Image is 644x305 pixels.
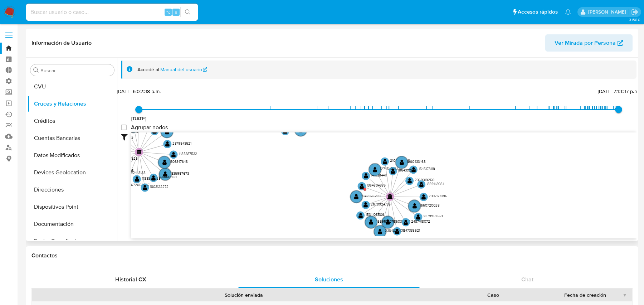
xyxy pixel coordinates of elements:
text: 1359143081 [426,181,444,186]
text: 1666661169 [158,174,177,179]
text:  [171,152,176,158]
span: [DATE] [131,115,147,122]
text: 1788056825 [118,156,138,161]
div: Solución enviada [49,291,438,299]
text:  [411,167,416,173]
text: 1183820783 [142,176,160,181]
text: 2487418072 [411,219,430,224]
button: Documentación [28,216,117,233]
button: Buscar [33,67,39,73]
span: ⌥ [165,9,171,15]
text:  [404,219,408,225]
text: 1847338521 [402,228,420,233]
text: 1141053710 [123,129,139,134]
text:  [364,202,368,208]
text:  [378,229,382,234]
button: Datos Modificados [28,147,117,164]
text:  [419,181,424,187]
span: Accesos rápidos [518,8,558,16]
text:  [354,194,358,199]
text:  [165,129,169,135]
text:  [408,178,412,184]
button: Créditos [28,112,117,130]
text:  [358,213,363,218]
a: Manual del usuario [160,66,208,73]
span: Historial CX [115,275,146,284]
button: Ver Mirada por Persona [545,34,633,52]
text: 1260433468 [407,159,426,164]
text:  [162,159,167,165]
button: Dispositivos Point [28,198,117,216]
text: 389676168 [290,128,308,133]
text: 2384035428 [385,228,405,233]
text:  [360,183,364,189]
input: Buscar usuario o caso... [26,8,198,17]
span: [DATE] 7:13:37 p.m. [598,88,639,95]
text: 1545178119 [419,166,435,171]
text:  [416,214,420,220]
button: Cruces y Relaciones [28,95,117,112]
text: 1534108506 [366,212,384,217]
text:  [137,150,142,154]
span: Accedé al [137,66,159,73]
text: 2379843621 [172,141,191,146]
h1: Información de Usuario [31,39,92,47]
text:  [387,194,393,199]
text: 1239071403 [116,168,133,173]
text:  [391,168,395,174]
span: Chat [521,275,533,284]
input: Agrupar nodos [121,125,127,130]
text:  [299,127,303,133]
text: 2369319250 [415,178,434,183]
text: 1559518074 [376,219,395,224]
text: 2670924735 [371,202,391,207]
text: 2324365935 [113,135,133,140]
text:  [364,173,368,179]
button: Cuentas Bancarias [28,130,117,147]
text:  [421,194,426,200]
text:  [135,176,139,182]
text: 1942978799 [361,193,381,198]
text:  [369,219,373,225]
text: 1274540461 [380,166,398,171]
text: 1485337532 [179,151,197,156]
text:  [386,219,390,225]
button: Devices Geolocation [28,164,117,181]
text: 1360333319 [393,219,410,224]
text: 1303347648 [170,159,188,164]
button: search-icon [180,7,195,17]
text: 1650720028 [420,203,440,208]
text:  [163,171,167,177]
span: Ver Mirada por Persona [555,34,616,52]
h1: Contactos [31,252,633,259]
p: juan.calo@mercadolibre.com [588,9,629,15]
text: 2109405960 [390,158,410,163]
text: 2307177395 [429,194,447,199]
text:  [413,203,417,209]
text: 1672055657 [130,182,150,187]
text: 1271794659 [172,128,190,133]
span: s [175,9,177,15]
text: 1364804389 [367,183,386,188]
text: 1809900759 [160,127,180,132]
button: CVU [28,78,117,95]
a: Notificaciones [565,9,571,15]
div: Fecha de creación [548,291,622,299]
text:  [373,167,377,173]
span: Soluciones [315,275,343,284]
text: 1803122272 [150,184,169,189]
text: 1864302143 [398,168,416,173]
button: Fecha Compliant [28,233,117,250]
text:  [165,141,170,147]
text: 2379951653 [423,213,443,218]
text:  [152,128,157,134]
a: Salir [631,8,639,16]
text:  [283,128,287,134]
button: Direcciones [28,181,117,198]
text:  [143,185,147,190]
text: 1410384411 [371,173,387,178]
div: Caso [448,291,538,299]
text:  [395,228,399,234]
text:  [151,175,156,181]
input: Buscar [40,67,111,74]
